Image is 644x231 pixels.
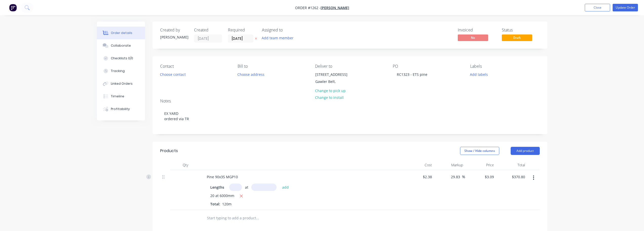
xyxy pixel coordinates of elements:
[262,28,313,32] div: Assigned to
[311,71,362,87] div: [STREET_ADDRESS]Gawler Belt,
[511,147,540,155] button: Add product
[393,64,462,69] div: PO
[97,65,145,77] button: Tracking
[97,39,145,52] button: Collaborate
[203,173,242,181] div: Pine 90x35 MGP10
[220,202,234,206] span: 120m
[97,27,145,39] button: Order details
[160,99,540,103] div: Notes
[458,34,488,41] span: No
[462,174,465,180] span: %
[97,77,145,90] button: Linked Orders
[315,64,384,69] div: Deliver to
[210,185,224,190] span: Lengths
[160,28,188,32] div: Created by
[295,5,321,10] span: Order #1262 -
[9,4,17,11] img: Factory
[502,34,532,41] span: Draft
[194,28,222,32] div: Created
[235,71,267,78] button: Choose address
[157,71,188,78] button: Choose contact
[210,202,220,206] span: Total:
[111,31,132,35] div: Order details
[111,81,133,86] div: Linked Orders
[259,34,296,41] button: Add team member
[210,193,234,199] span: 20 at 6000mm
[111,56,133,61] div: Checklists 0/0
[496,160,527,170] div: Total
[245,185,248,190] span: at
[434,160,465,170] div: Markup
[207,213,308,223] input: Start typing to add a product...
[321,5,349,10] a: [PERSON_NAME]
[585,4,610,11] button: Close
[160,148,178,154] div: Products
[312,94,346,101] button: Change to install
[97,52,145,65] button: Checklists 0/0
[502,28,540,32] div: Status
[312,87,348,94] button: Change to pick up
[228,28,256,32] div: Required
[315,78,357,85] div: Gawler Belt,
[315,71,357,78] div: [STREET_ADDRESS]
[111,107,130,111] div: Profitability
[262,34,296,41] button: Add team member
[238,64,307,69] div: Bill to
[170,160,201,170] div: Qty
[97,90,145,103] button: Timeline
[160,106,540,127] div: EX YARD ordered via TR
[465,160,496,170] div: Price
[111,69,125,73] div: Tracking
[460,147,499,155] button: Show / Hide columns
[97,103,145,115] button: Profitability
[160,34,188,40] div: [PERSON_NAME]
[111,94,124,99] div: Timeline
[393,71,431,78] div: RC1323 - ETS pine
[280,184,292,190] button: add
[467,71,491,78] button: Add labels
[613,4,638,11] button: Update Order
[470,64,539,69] div: Labels
[458,28,496,32] div: Invoiced
[160,64,230,69] div: Contact
[403,160,434,170] div: Cost
[111,43,131,48] div: Collaborate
